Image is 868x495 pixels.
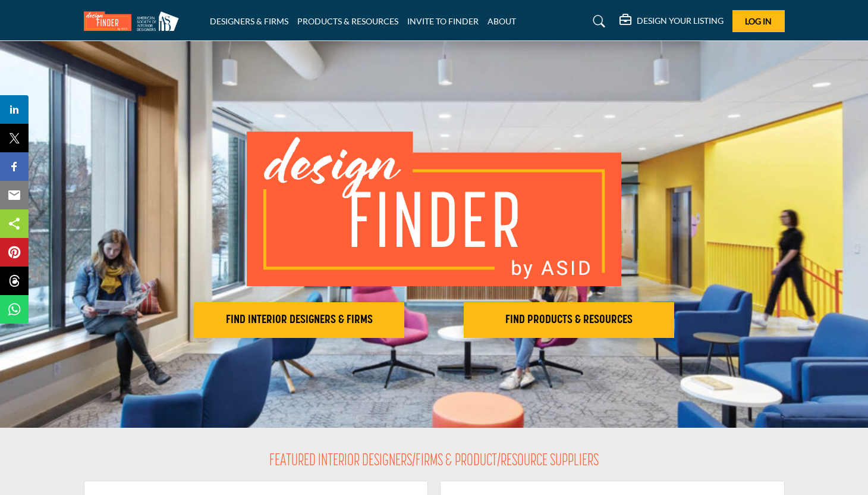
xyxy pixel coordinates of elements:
a: DESIGNERS & FIRMS [210,16,288,26]
button: FIND PRODUCTS & RESOURCES [464,302,674,338]
a: ABOUT [488,16,516,26]
span: Log In [745,16,772,26]
h5: DESIGN YOUR LISTING [637,15,724,26]
a: PRODUCTS & RESOURCES [297,16,398,26]
h2: FIND INTERIOR DESIGNERS & FIRMS [197,313,401,327]
h2: FEATURED INTERIOR DESIGNERS/FIRMS & PRODUCT/RESOURCE SUPPLIERS [269,452,599,472]
button: FIND INTERIOR DESIGNERS & FIRMS [194,302,404,338]
img: image [247,131,621,286]
a: INVITE TO FINDER [407,16,479,26]
button: Log In [732,10,785,32]
div: DESIGN YOUR LISTING [619,14,724,29]
h2: FIND PRODUCTS & RESOURCES [467,313,671,327]
a: Search [581,12,613,31]
img: Site Logo [84,11,185,31]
